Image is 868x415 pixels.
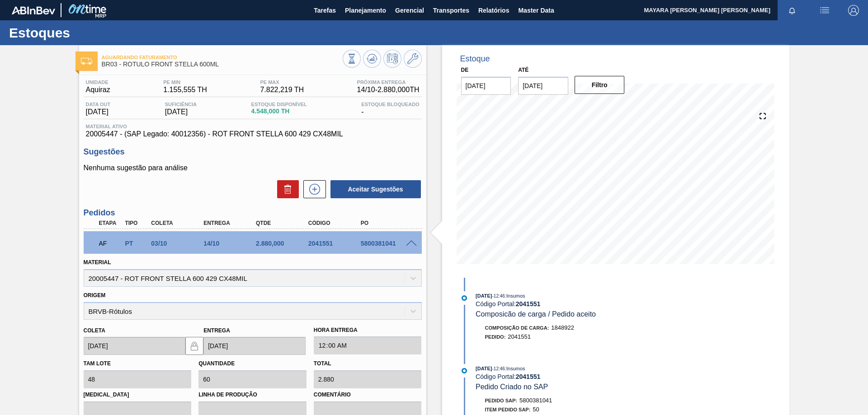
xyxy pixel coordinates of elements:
div: 2041551 [306,240,365,247]
span: 1.155,555 TH [163,86,207,94]
label: De [461,67,469,73]
span: 50 [533,406,539,413]
span: Suficiência [165,102,197,107]
label: Origem [84,292,106,298]
h3: Sugestões [84,147,422,157]
span: Relatórios [478,5,509,16]
span: Data out [86,102,111,107]
span: : Insumos [505,293,525,298]
label: Material [84,259,111,266]
h3: Pedidos [84,208,422,218]
span: Aguardando Faturamento [102,55,343,60]
button: Visão Geral dos Estoques [343,50,361,68]
img: atual [462,295,467,301]
img: locked [189,340,200,351]
span: Planejamento [345,5,386,16]
span: Item pedido SAP: [485,407,531,412]
span: Composicão de carga / Pedido aceito [476,310,596,318]
span: - 12:46 [492,366,505,371]
span: Pedido SAP: [485,398,518,403]
span: [DATE] [476,293,492,298]
span: 5800381041 [519,397,552,404]
div: Excluir Sugestões [273,180,299,198]
div: Pedido de Transferência [123,240,150,247]
div: Qtde [254,220,312,226]
label: Comentário [314,388,422,401]
button: locked [185,337,203,355]
span: - 12:46 [492,294,505,298]
span: Unidade [86,79,110,85]
label: Hora Entrega [314,324,422,337]
button: Programar Estoque [383,50,401,68]
span: Tarefas [314,5,336,16]
p: AF [99,240,122,247]
strong: 2041551 [516,373,541,380]
span: [DATE] [476,366,492,371]
label: Coleta [84,327,105,334]
span: Estoque Disponível [251,102,307,107]
span: 1848922 [551,324,574,331]
span: Transportes [433,5,469,16]
img: userActions [819,5,830,16]
div: Entrega [201,220,260,226]
span: 14/10 - 2.880,000 TH [357,86,420,94]
div: Etapa [97,220,124,226]
button: Atualizar Gráfico [363,50,381,68]
div: PO [359,220,417,226]
div: 03/10/2025 [149,240,208,247]
button: Filtro [575,76,625,94]
span: : Insumos [505,366,525,371]
span: Pedido Criado no SAP [476,383,548,391]
div: Aguardando Faturamento [97,233,124,253]
span: 7.822,219 TH [260,86,304,94]
span: [DATE] [165,108,197,116]
strong: 2041551 [516,300,541,308]
img: Ícone [81,58,92,65]
span: BR03 - RÓTULO FRONT STELLA 600ML [102,61,343,68]
div: 5800381041 [359,240,417,247]
div: Código [306,220,365,226]
span: Master Data [518,5,554,16]
label: Total [314,360,331,367]
span: Aquiraz [86,86,110,94]
span: Material ativo [86,124,420,129]
input: dd/mm/yyyy [84,337,186,355]
div: 2.880,000 [254,240,312,247]
button: Ir ao Master Data / Geral [404,50,422,68]
span: Gerencial [395,5,424,16]
input: dd/mm/yyyy [518,77,568,95]
div: Coleta [149,220,208,226]
span: PE MAX [260,79,304,85]
label: Tam lote [84,360,111,367]
div: Código Portal: [476,373,690,380]
span: Estoque Bloqueado [361,102,419,107]
span: Próxima Entrega [357,79,420,85]
span: Composição de Carga : [485,325,549,331]
input: dd/mm/yyyy [461,77,511,95]
span: Pedido : [485,334,506,340]
img: atual [462,368,467,373]
label: Linha de Produção [198,388,307,401]
div: Código Portal: [476,300,690,308]
img: TNhmsLtSVTkK8tSr43FrP2fwEKptu5GPRR3wAAAABJRU5ErkJggg== [12,6,55,14]
img: Logout [848,5,859,16]
label: [MEDICAL_DATA] [84,388,192,401]
button: Notificações [778,4,807,17]
input: dd/mm/yyyy [203,337,306,355]
div: 14/10/2025 [201,240,260,247]
label: Quantidade [198,360,235,367]
button: Aceitar Sugestões [330,180,421,198]
label: Entrega [203,327,230,334]
label: Até [518,67,528,73]
span: 20005447 - (SAP Legado: 40012356) - ROT FRONT STELLA 600 429 CX48MIL [86,130,420,138]
div: Tipo [123,220,150,226]
h1: Estoques [9,28,170,38]
p: Nenhuma sugestão para análise [84,164,422,172]
div: Estoque [460,54,490,64]
span: 2041551 [508,333,531,340]
span: PE MIN [163,79,207,85]
span: [DATE] [86,108,111,116]
span: 4.548,000 TH [251,108,307,115]
div: Aceitar Sugestões [326,179,422,199]
div: - [359,102,421,116]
